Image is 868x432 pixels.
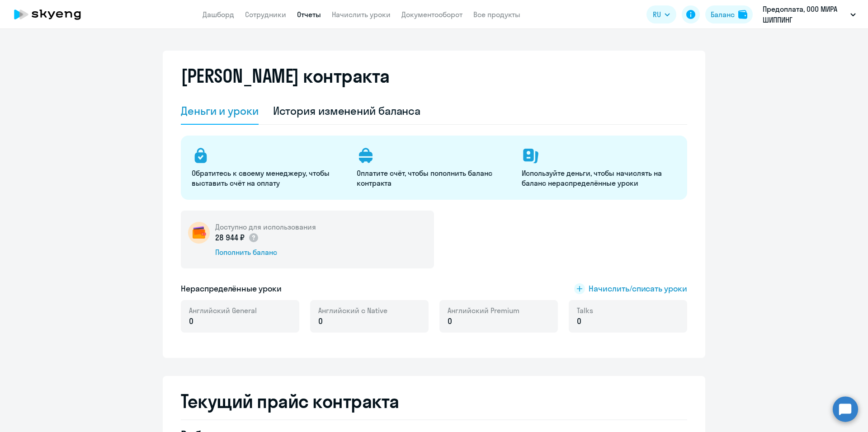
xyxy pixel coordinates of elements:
h5: Доступно для использования [215,222,316,232]
div: Деньги и уроки [181,103,259,118]
span: Английский с Native [318,305,387,315]
span: 0 [448,315,452,327]
span: Английский Premium [448,305,519,315]
span: RU [653,9,661,20]
h5: Нераспределённые уроки [181,283,282,295]
button: RU [646,5,676,23]
a: Дашборд [203,10,234,19]
button: Балансbalance [705,5,753,23]
a: Все продукты [473,10,520,19]
div: История изменений баланса [273,103,421,118]
img: wallet-circle.png [188,222,210,244]
span: 0 [577,315,581,327]
div: Пополнить баланс [215,247,316,257]
h2: Текущий прайс контракта [181,390,687,412]
span: Начислить/списать уроки [589,283,687,295]
img: balance [738,10,747,19]
a: Документооборот [401,10,462,19]
span: 0 [189,315,193,327]
a: Отчеты [297,10,321,19]
button: Предоплата, ООО МИРА ШИППИНГ [758,4,860,25]
span: 0 [318,315,323,327]
a: Сотрудники [245,10,286,19]
span: Talks [577,305,593,315]
p: Предоплата, ООО МИРА ШИППИНГ [763,4,847,25]
p: Оплатите счёт, чтобы пополнить баланс контракта [357,168,511,188]
a: Начислить уроки [332,10,391,19]
span: Английский General [189,305,257,315]
p: Обратитесь к своему менеджеру, чтобы выставить счёт на оплату [192,168,346,188]
h2: [PERSON_NAME] контракта [181,65,390,87]
div: Баланс [711,9,735,20]
p: Используйте деньги, чтобы начислять на баланс нераспределённые уроки [522,168,676,188]
p: 28 944 ₽ [215,232,259,244]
